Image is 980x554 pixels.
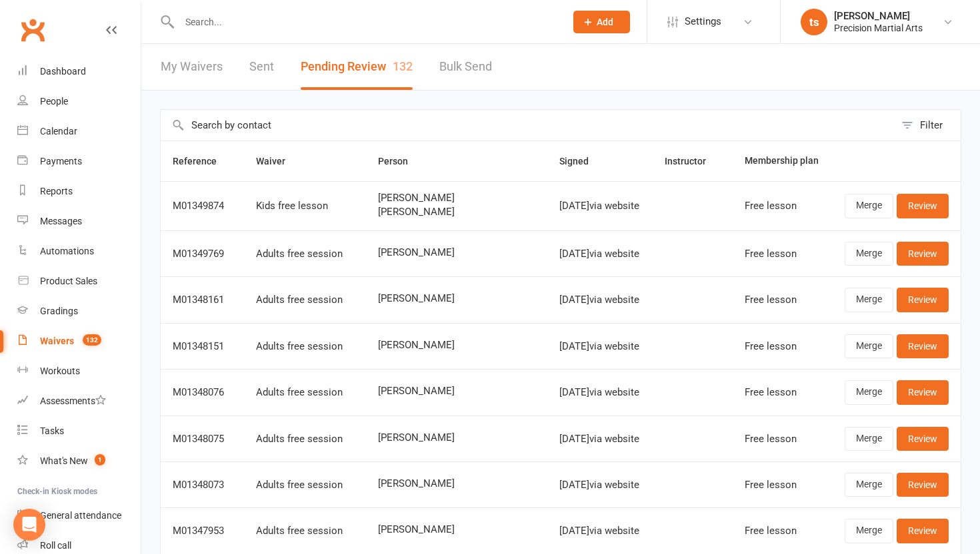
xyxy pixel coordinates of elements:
[745,433,819,445] div: Free lesson
[40,66,86,77] div: Dashboard
[173,341,232,352] div: M01348151
[256,479,354,491] div: Adults free session
[40,156,82,166] div: Payments
[745,294,819,306] div: Free lesson
[40,366,80,376] div: Workouts
[573,11,630,33] button: Add
[256,153,300,169] button: Waiver
[745,525,819,537] div: Free lesson
[256,341,354,352] div: Adults free session
[559,387,640,398] div: [DATE] via website
[40,510,121,521] div: General attendance
[161,110,895,140] input: Search by contact
[17,266,141,296] a: Product Sales
[40,216,82,226] div: Messages
[256,433,354,445] div: Adults free session
[897,380,949,404] a: Review
[378,386,535,397] span: [PERSON_NAME]
[439,44,492,90] a: Bulk Send
[161,44,223,90] a: My Waivers
[17,206,141,236] a: Messages
[378,524,535,535] span: [PERSON_NAME]
[40,96,68,107] div: People
[845,242,893,266] a: Merge
[256,200,354,212] div: Kids free lesson
[378,206,535,218] span: [PERSON_NAME]
[256,156,300,166] span: Waiver
[83,334,101,346] span: 132
[745,200,819,212] div: Free lesson
[801,9,827,35] div: ts
[559,200,640,212] div: [DATE] via website
[95,454,105,465] span: 1
[173,387,232,398] div: M01348076
[559,156,603,166] span: Signed
[845,194,893,218] a: Merge
[845,334,893,358] a: Merge
[17,356,141,386] a: Workouts
[17,326,141,356] a: Waivers 132
[378,156,423,166] span: Person
[834,22,923,34] div: Precision Martial Arts
[378,192,535,204] span: [PERSON_NAME]
[378,293,535,304] span: [PERSON_NAME]
[17,146,141,176] a: Payments
[256,294,354,306] div: Adults free session
[559,479,640,491] div: [DATE] via website
[733,141,831,181] th: Membership plan
[17,57,141,87] a: Dashboard
[256,387,354,398] div: Adults free session
[897,288,949,312] a: Review
[378,478,535,489] span: [PERSON_NAME]
[173,525,232,537] div: M01347953
[745,341,819,352] div: Free lesson
[175,13,556,31] input: Search...
[173,153,231,169] button: Reference
[665,153,721,169] button: Instructor
[378,340,535,351] span: [PERSON_NAME]
[393,59,413,73] span: 132
[301,44,413,90] button: Pending Review132
[40,186,73,196] div: Reports
[897,473,949,497] a: Review
[16,13,49,47] a: Clubworx
[745,479,819,491] div: Free lesson
[40,306,78,316] div: Gradings
[845,427,893,451] a: Merge
[17,416,141,446] a: Tasks
[40,396,106,406] div: Assessments
[897,519,949,543] a: Review
[897,194,949,218] a: Review
[173,294,232,306] div: M01348161
[665,156,721,166] span: Instructor
[559,341,640,352] div: [DATE] via website
[834,10,923,22] div: [PERSON_NAME]
[173,248,232,260] div: M01349769
[897,334,949,358] a: Review
[559,248,640,260] div: [DATE] via website
[685,7,721,37] span: Settings
[40,126,77,137] div: Calendar
[17,87,141,117] a: People
[378,153,423,169] button: Person
[17,386,141,416] a: Assessments
[745,387,819,398] div: Free lesson
[845,519,893,543] a: Merge
[173,156,231,166] span: Reference
[897,427,949,451] a: Review
[40,425,64,436] div: Tasks
[173,433,232,445] div: M01348075
[40,246,94,256] div: Automations
[173,479,232,491] div: M01348073
[17,446,141,476] a: What's New1
[745,248,819,260] div: Free lesson
[40,455,88,466] div: What's New
[897,242,949,266] a: Review
[845,380,893,404] a: Merge
[173,200,232,212] div: M01349874
[13,509,45,541] div: Open Intercom Messenger
[559,433,640,445] div: [DATE] via website
[40,540,71,551] div: Roll call
[845,288,893,312] a: Merge
[559,525,640,537] div: [DATE] via website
